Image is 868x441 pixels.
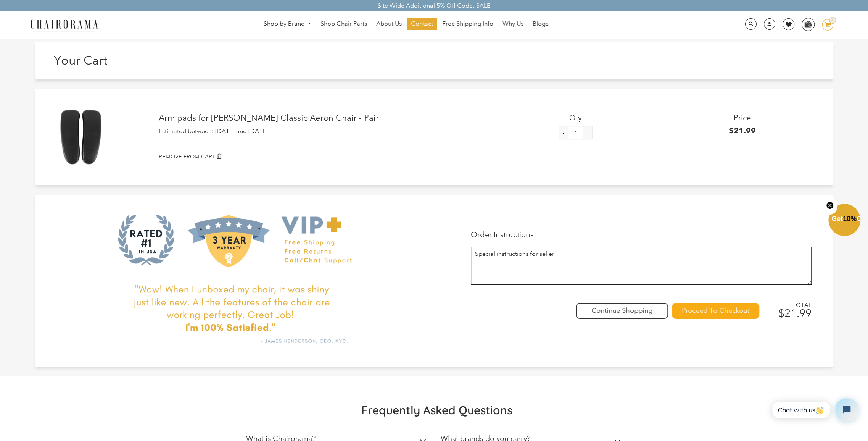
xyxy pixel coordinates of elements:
a: 1 [816,19,833,31]
span: Why Us [502,20,523,28]
span: Get Off [831,215,866,223]
a: REMOVE FROM CART [159,153,826,161]
button: Close teaser [822,197,837,215]
a: Arm pads for [PERSON_NAME] Classic Aeron Chair - Pair [159,113,492,123]
h1: Your Cart [54,53,434,68]
input: + [583,126,592,139]
a: Contact [407,18,437,30]
h2: Frequently Asked Questions [246,403,628,417]
span: Free Shipping Info [442,20,493,28]
a: Why Us [499,18,527,30]
span: Shop Chair Parts [320,20,367,28]
input: Proceed To Checkout [672,303,759,319]
img: Arm pads for Herman Miller Classic Aeron Chair - Pair [48,104,114,170]
span: 10% [843,215,857,223]
img: WhatsApp_Image_2024-07-12_at_16.23.01.webp [802,18,814,30]
input: - [559,126,568,139]
div: 1 [829,17,836,24]
span: $21.99 [778,307,812,320]
iframe: Tidio Chat [764,392,865,428]
span: Blogs [533,20,548,28]
h3: Qty [492,113,659,122]
span: TOTAL [775,302,812,309]
div: Get10%OffClose teaser [828,205,860,237]
small: REMOVE FROM CART [159,153,215,160]
a: Shop by Brand [260,18,316,30]
a: Shop Chair Parts [317,18,371,30]
a: Free Shipping Info [438,18,497,30]
span: Contact [411,20,433,28]
div: Continue Shopping [576,303,668,319]
span: About Us [376,20,402,28]
span: Estimated between: [DATE] and [DATE] [159,128,268,135]
nav: DesktopNavigation [135,18,677,32]
span: $21.99 [729,126,756,135]
a: Blogs [529,18,552,30]
a: About Us [372,18,406,30]
h3: Price [659,113,826,122]
img: chairorama [26,18,102,32]
p: Order Instructions: [471,230,812,239]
